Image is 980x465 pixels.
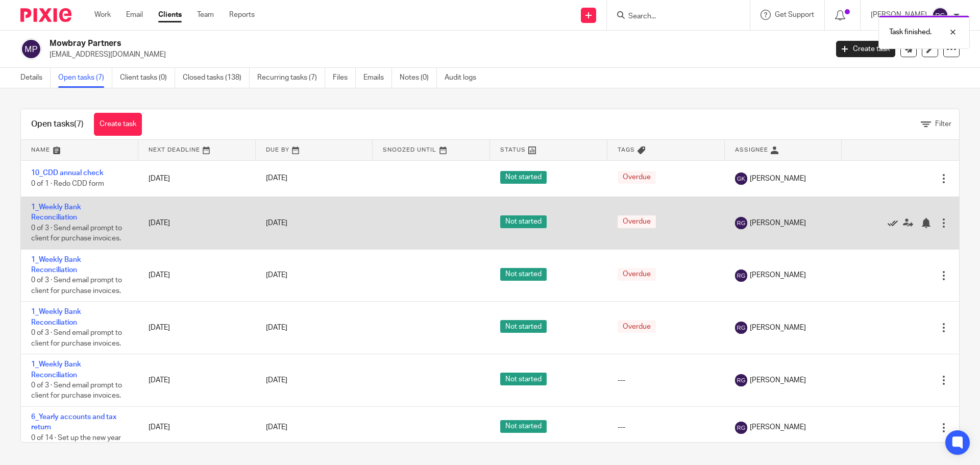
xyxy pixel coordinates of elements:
span: Not started [500,171,547,184]
img: svg%3E [735,374,747,386]
div: --- [618,422,715,432]
a: 1_Weekly Bank Reconciliation [31,308,81,326]
a: Files [333,68,356,88]
a: Notes (0) [400,68,437,88]
a: Recurring tasks (7) [257,68,325,88]
td: [DATE] [138,302,256,354]
a: Open tasks (7) [58,68,112,88]
span: Overdue [618,320,656,333]
td: [DATE] [138,160,256,197]
img: svg%3E [932,7,948,23]
span: Not started [500,373,547,385]
span: Snoozed Until [383,147,436,153]
a: Create task [94,113,142,136]
div: --- [618,375,715,385]
span: 0 of 3 · Send email prompt to client for purchase invoices. [31,329,122,347]
a: Client tasks (0) [120,68,175,88]
span: Not started [500,320,547,333]
a: 10_CDD annual check [31,169,104,177]
span: Not started [500,420,547,433]
td: [DATE] [138,354,256,407]
span: 0 of 1 · Redo CDD form [31,180,104,187]
span: 0 of 3 · Send email prompt to client for purchase invoices. [31,382,122,400]
a: 1_Weekly Bank Reconciliation [31,204,81,221]
a: Audit logs [445,68,484,88]
a: Create task [836,41,895,57]
a: 1_Weekly Bank Reconciliation [31,256,81,274]
span: [PERSON_NAME] [750,323,806,333]
span: 0 of 14 · Set up the new year [31,434,121,442]
a: Reports [229,10,255,20]
span: [DATE] [266,219,287,227]
img: svg%3E [735,173,747,185]
img: Pixie [20,8,71,22]
span: Filter [935,120,951,128]
a: Emails [363,68,392,88]
span: [PERSON_NAME] [750,422,806,432]
a: Clients [158,10,182,20]
img: svg%3E [735,270,747,282]
td: [DATE] [138,249,256,302]
img: svg%3E [735,322,747,334]
span: [PERSON_NAME] [750,218,806,228]
img: svg%3E [735,422,747,434]
a: 1_Weekly Bank Reconciliation [31,361,81,378]
span: Not started [500,215,547,228]
h2: Mowbray Partners [50,38,667,49]
img: svg%3E [20,38,42,60]
span: [DATE] [266,424,287,431]
span: 0 of 3 · Send email prompt to client for purchase invoices. [31,225,122,242]
span: [PERSON_NAME] [750,174,806,184]
a: Team [197,10,214,20]
span: [DATE] [266,377,287,384]
a: 6_Yearly accounts and tax return [31,413,116,431]
span: 0 of 3 · Send email prompt to client for purchase invoices. [31,277,122,295]
span: [PERSON_NAME] [750,270,806,280]
a: Closed tasks (138) [183,68,250,88]
img: svg%3E [735,217,747,229]
span: Overdue [618,171,656,184]
span: [DATE] [266,324,287,331]
a: Email [126,10,143,20]
p: Task finished. [889,27,932,37]
span: [DATE] [266,272,287,279]
span: [PERSON_NAME] [750,375,806,385]
span: (7) [74,120,84,128]
span: [DATE] [266,175,287,182]
span: Overdue [618,215,656,228]
h1: Open tasks [31,119,84,130]
td: [DATE] [138,197,256,249]
span: Status [500,147,526,153]
span: Tags [618,147,635,153]
td: [DATE] [138,407,256,449]
p: [EMAIL_ADDRESS][DOMAIN_NAME] [50,50,821,60]
a: Details [20,68,51,88]
span: Overdue [618,268,656,281]
span: Not started [500,268,547,281]
a: Mark as done [888,218,903,228]
a: Work [94,10,111,20]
